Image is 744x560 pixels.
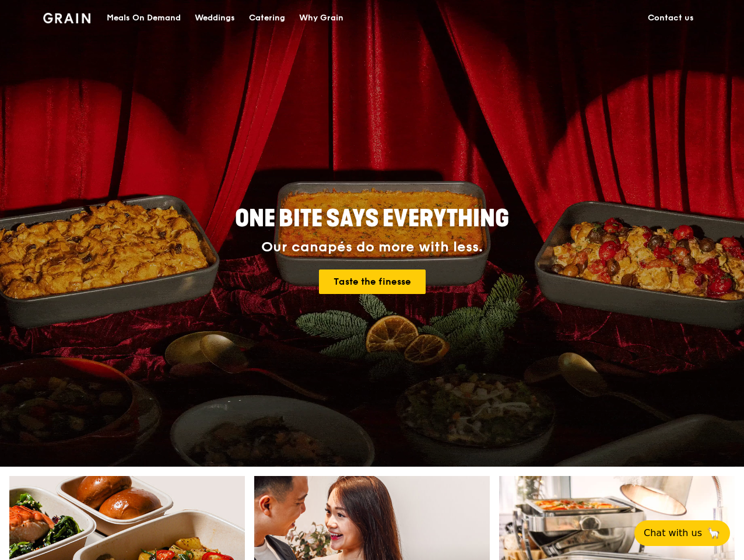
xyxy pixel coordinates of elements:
[249,1,285,36] div: Catering
[188,1,242,36] a: Weddings
[319,269,426,294] a: Taste the finesse
[162,239,582,256] div: Our canapés do more with less.
[195,1,235,36] div: Weddings
[235,205,509,233] span: ONE BITE SAYS EVERYTHING
[107,1,181,36] div: Meals On Demand
[242,1,292,36] a: Catering
[43,13,90,23] img: Grain
[707,526,721,540] span: 🦙
[644,526,702,540] span: Chat with us
[634,520,730,546] button: Chat with us🦙
[641,1,701,36] a: Contact us
[292,1,350,36] a: Why Grain
[299,1,343,36] div: Why Grain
